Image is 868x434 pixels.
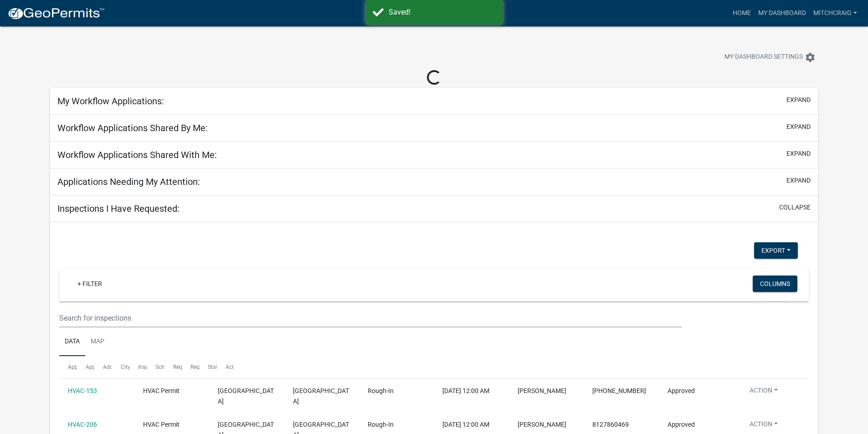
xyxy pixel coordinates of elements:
h5: My Workflow Applications: [57,96,164,107]
a: Data [59,327,85,357]
datatable-header-cell: Application [59,356,77,378]
span: 8127860469 [592,421,629,428]
span: HVAC Permit [143,387,180,394]
input: Search for inspections [59,309,681,327]
button: expand [786,176,811,185]
a: Map [85,327,110,357]
span: Application [68,364,96,370]
span: JEFFERSONVILLE [293,387,349,405]
a: HVAC-206 [68,421,97,428]
datatable-header-cell: Inspection Type [129,356,147,378]
button: Action [742,419,785,433]
span: My Dashboard Settings [724,52,803,63]
datatable-header-cell: Status [199,356,216,378]
span: RED TAIL RIDGE [218,387,274,405]
a: + Filter [70,276,109,292]
span: Actions [226,364,244,370]
span: Approved [668,387,695,394]
span: Requestor Name [173,364,214,370]
span: Devin Rainbolt [518,421,566,428]
span: Status [208,364,224,370]
datatable-header-cell: Requestor Name [164,356,182,378]
i: settings [805,52,816,63]
span: 08/29/2022, 12:00 AM [442,387,489,394]
span: Address [103,364,123,370]
button: Columns [753,276,797,292]
a: HVAC-153 [68,387,97,394]
span: Devin Rainbolt [518,387,566,394]
span: City [121,364,130,370]
a: Home [729,5,755,22]
span: 812-786-0469 [592,387,646,394]
datatable-header-cell: Actions [217,356,234,378]
datatable-header-cell: Application Type [77,356,94,378]
div: Saved! [389,7,496,18]
a: My Dashboard [755,5,810,22]
span: Approved [668,421,695,428]
datatable-header-cell: Scheduled Time [147,356,164,378]
span: Rough-In [368,421,394,428]
datatable-header-cell: Requestor Phone [182,356,199,378]
span: 09/15/2022, 12:00 AM [442,421,489,428]
button: expand [786,95,811,105]
span: HVAC Permit [143,421,180,428]
button: Export [754,242,798,259]
a: mitchcraig [810,5,861,22]
span: Inspection Type [138,364,177,370]
span: Application Type [86,364,127,370]
h5: Workflow Applications Shared By Me: [57,123,208,133]
datatable-header-cell: Address [94,356,112,378]
span: Scheduled Time [155,364,195,370]
h5: Applications Needing My Attention: [57,176,200,187]
h5: Inspections I Have Requested: [57,203,180,214]
h5: Workflow Applications Shared With Me: [57,149,217,160]
button: Action [742,386,785,399]
span: Requestor Phone [190,364,232,370]
button: My Dashboard Settingssettings [717,48,823,66]
datatable-header-cell: City [112,356,129,378]
button: collapse [779,203,811,212]
span: Rough-In [368,387,394,394]
button: expand [786,149,811,158]
button: expand [786,122,811,132]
